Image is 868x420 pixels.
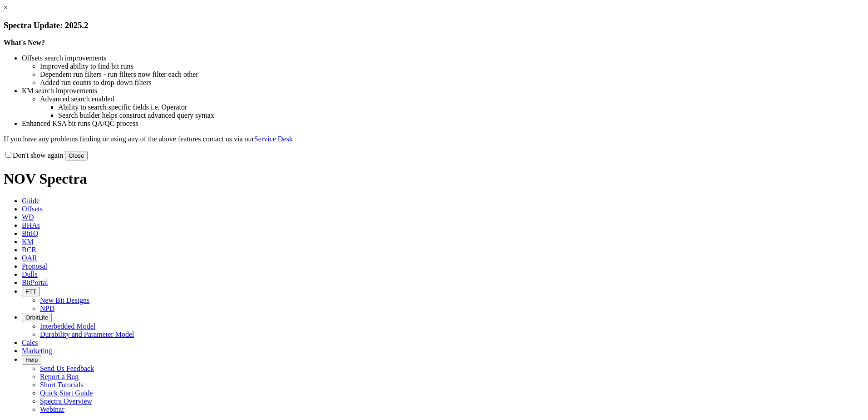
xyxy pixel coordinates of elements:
a: Quick Start Guide [40,389,93,397]
a: Short Tutorials [40,381,84,389]
li: KM search improvements [22,87,864,95]
li: Added run counts to drop-down filters [40,79,864,87]
span: FTT [25,288,36,295]
strong: What's New? [4,39,45,46]
li: Advanced search enabled [40,95,864,103]
a: Durability and Parameter Model [40,330,134,338]
input: Don't show again [5,152,11,158]
p: If you have any problems finding or using any of the above features contact us via our [4,135,864,143]
li: Offsets search improvements [22,54,864,62]
li: Enhanced KSA bit runs QA/QC process [22,120,864,128]
span: Marketing [22,347,52,355]
span: OrbitLite [25,314,48,321]
button: Close [65,151,88,160]
label: Don't show again [4,151,63,159]
li: Ability to search specific fields i.e. Operator [58,103,864,111]
span: Offsets [22,205,43,213]
span: Dulls [22,270,38,278]
li: Search builder helps construct advanced query syntax [58,111,864,120]
li: Improved ability to find bit runs [40,62,864,70]
li: Dependent run filters - run filters now filter each other [40,70,864,79]
span: BitIQ [22,230,38,237]
a: Interbedded Model [40,322,95,330]
a: Send Us Feedback [40,365,94,372]
span: BitPortal [22,279,48,286]
span: BHAs [22,221,40,229]
a: NPD [40,305,54,312]
h1: NOV Spectra [4,170,864,187]
a: Webinar [40,405,64,413]
a: × [4,4,8,11]
span: Proposal [22,262,47,270]
span: Help [25,356,38,363]
a: Service Desk [254,135,293,143]
span: OAR [22,254,37,262]
a: Report a Bug [40,373,79,380]
span: Guide [22,197,39,205]
a: New Bit Designs [40,296,89,304]
span: KM [22,238,34,245]
span: Calcs [22,339,38,346]
a: Spectra Overview [40,397,92,405]
span: WD [22,213,34,221]
span: BCR [22,246,36,254]
h3: Spectra Update: 2025.2 [4,20,864,30]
